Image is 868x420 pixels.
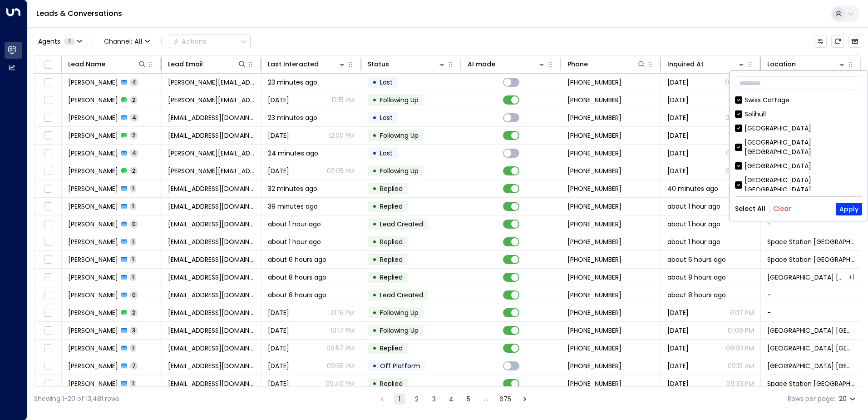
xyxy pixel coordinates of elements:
span: Lost [380,113,393,122]
span: Elisabeth Rye [68,184,118,193]
span: Following Up [380,308,419,317]
span: 39 minutes ago [268,202,318,211]
div: Last Interacted [268,59,346,70]
span: Toggle select row [42,77,54,88]
span: Sep 17, 2025 [667,326,689,335]
span: egroves90@hotmail.com [168,237,255,246]
span: Toggle select row [42,378,54,390]
span: Lead Created [380,290,423,300]
div: Lead Email [168,59,203,70]
span: All [134,38,143,45]
span: Sep 04, 2025 [667,78,689,87]
div: Swiss Cottage [735,95,862,105]
span: 24 minutes ago [268,149,318,158]
p: 01:17 PM [330,326,355,335]
p: 12:00 PM [728,131,754,140]
span: Jacqui Taylor [68,255,118,264]
span: about 8 hours ago [667,290,726,300]
p: 09:50 PM [726,344,754,353]
span: Space Station Brentford [767,255,854,264]
span: Sep 15, 2025 [667,166,689,175]
span: 1 [130,273,136,281]
span: 32 minutes ago [268,184,317,193]
span: about 1 hour ago [268,220,321,229]
div: Swiss Cottage [745,95,789,105]
span: Jack Soden [68,113,118,122]
span: Sep 19, 2025 [667,308,689,317]
button: Channel:All [100,35,154,48]
div: AI mode [468,59,495,70]
div: Solihull [735,110,862,119]
label: Rows per page: [788,394,835,404]
div: • [372,199,377,214]
button: Go to next page [519,394,530,405]
span: Space Station St Johns Wood [767,344,854,353]
span: Lost [380,149,393,158]
span: +447823435468 [567,273,621,282]
span: xi.yintiao.huan@gmail.com [168,273,255,282]
span: 1 [130,380,136,387]
div: • [372,145,377,161]
span: Yesterday [667,344,689,353]
div: • [372,376,377,391]
button: Go to page 675 [498,394,513,405]
span: Yesterday [268,344,289,353]
span: Toggle select row [42,236,54,248]
span: +447988561654 [567,379,621,388]
span: Hirose Kasuya [68,273,118,282]
span: Toggle select row [42,219,54,230]
span: Ayan Shah [68,344,118,353]
div: Location [767,59,796,70]
span: Off Platform [380,361,420,370]
span: Sep 12, 2025 [667,131,689,140]
div: • [372,163,377,179]
span: 1 [130,255,136,263]
span: Toggle select all [42,59,54,70]
span: Following Up [380,95,419,105]
span: nadine.marie@hotmail.co.uk [168,95,255,105]
span: about 6 hours ago [268,255,326,264]
span: Toggle select row [42,112,54,124]
span: 0 [130,220,138,228]
span: Toggle select row [42,290,54,301]
span: about 8 hours ago [268,273,326,282]
div: • [372,252,377,267]
p: 01:17 PM [730,308,754,317]
span: +447565410581 [567,113,621,122]
span: Space Station Wakefield [767,379,854,388]
span: Channel: [100,35,154,48]
span: Sep 10, 2025 [667,113,689,122]
span: Replied [380,184,403,193]
div: Actions [173,37,207,45]
span: Nadine Jillings [68,78,118,87]
span: 23 minutes ago [268,78,317,87]
span: seaninterpop@aol.com [168,361,255,370]
span: 2 [130,167,138,175]
div: Inquired At [667,59,746,70]
span: nadine.marie@hotmail.co.uk [168,78,255,87]
span: about 1 hour ago [667,220,720,229]
span: +447887944318 [567,220,621,229]
div: Last Interacted [268,59,319,70]
td: - [761,304,861,321]
span: 4 [130,78,138,86]
nav: pagination navigation [376,393,531,405]
div: • [372,287,377,303]
span: 1 [130,344,136,352]
span: Sep 16, 2025 [268,131,289,140]
div: Showing 1-20 of 13,481 rows [34,394,119,404]
span: Replied [380,344,403,353]
p: 12:00 PM [329,131,355,140]
div: • [372,181,377,196]
span: Space Station St Johns Wood [767,273,848,282]
span: Toggle select row [42,148,54,159]
span: Sep 09, 2025 [667,95,689,105]
span: Yesterday [268,379,289,388]
span: +447877076924 [567,184,621,193]
div: Phone [567,59,646,70]
p: 12:15 PM [331,95,355,105]
td: - [761,286,861,304]
div: Phone [567,59,588,70]
div: … [480,394,491,405]
div: • [372,340,377,356]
